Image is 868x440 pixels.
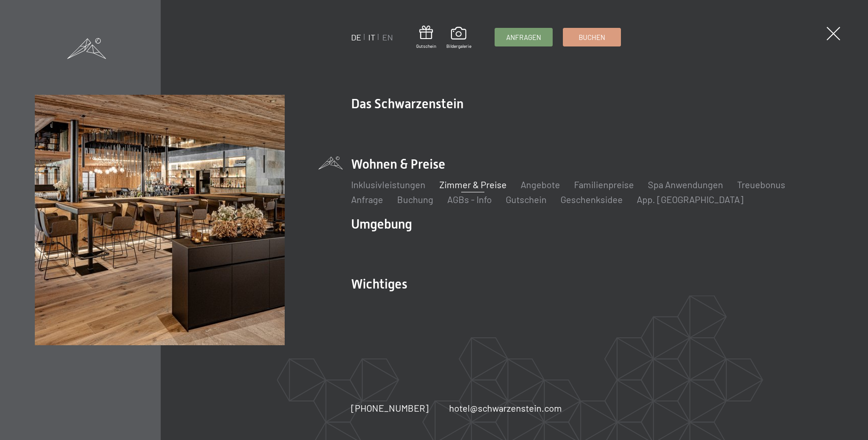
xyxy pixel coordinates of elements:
[506,33,541,42] span: Anfragen
[521,179,560,190] a: Angebote
[506,194,547,205] a: Gutschein
[446,43,471,49] span: Bildergalerie
[449,401,562,414] a: hotel@schwarzenstein.com
[351,401,429,414] a: [PHONE_NUMBER]
[351,179,425,190] a: Inklusivleistungen
[637,194,744,205] a: App. [GEOGRAPHIC_DATA]
[495,28,552,46] a: Anfragen
[446,27,471,49] a: Bildergalerie
[351,32,361,42] a: DE
[382,32,393,42] a: EN
[368,32,375,42] a: IT
[439,179,507,190] a: Zimmer & Preise
[563,28,620,46] a: Buchen
[351,402,429,414] span: [PHONE_NUMBER]
[351,194,383,205] a: Anfrage
[737,179,785,190] a: Treuebonus
[447,194,492,205] a: AGBs - Info
[416,43,436,49] span: Gutschein
[416,26,436,49] a: Gutschein
[574,179,634,190] a: Familienpreise
[397,194,433,205] a: Buchung
[579,33,605,42] span: Buchen
[648,179,723,190] a: Spa Anwendungen
[561,194,623,205] a: Geschenksidee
